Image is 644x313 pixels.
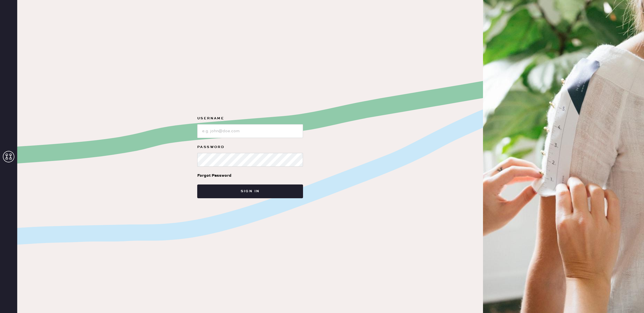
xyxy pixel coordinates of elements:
[197,184,303,198] button: Sign in
[197,172,231,179] div: Forgot Password
[197,167,231,184] a: Forgot Password
[197,144,303,151] label: Password
[197,124,303,138] input: e.g. john@doe.com
[197,115,303,122] label: Username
